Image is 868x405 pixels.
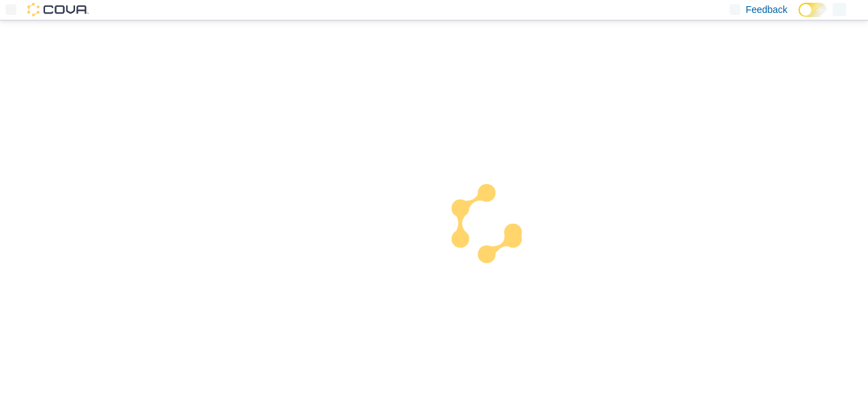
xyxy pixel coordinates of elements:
[798,3,827,17] input: Dark Mode
[434,174,536,276] img: cova-loader
[746,3,787,16] span: Feedback
[798,17,799,18] span: Dark Mode
[27,3,89,16] img: Cova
